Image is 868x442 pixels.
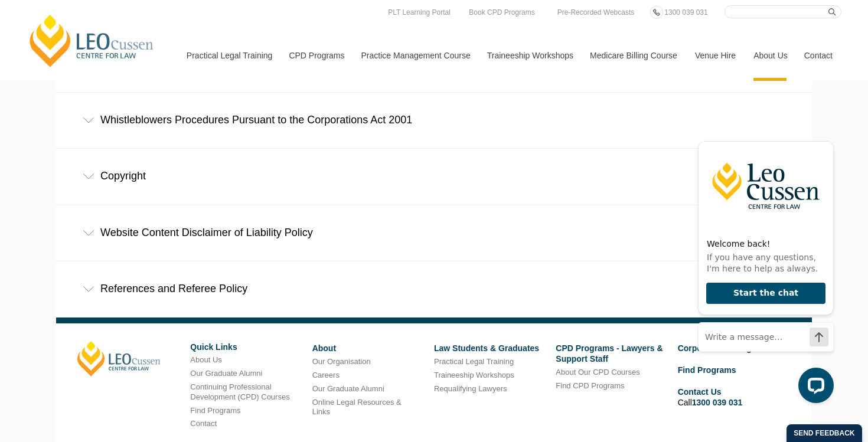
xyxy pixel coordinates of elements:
[581,30,686,81] a: Medicare Billing Course
[556,368,639,376] a: About Our CPD Courses
[190,343,303,352] h6: Quick Links
[56,205,812,260] div: Website Content Disclaimer of Liability Policy
[686,30,745,81] a: Venue Hire
[678,365,736,375] a: Find Programs
[353,30,478,81] a: Practice Management Course
[56,261,812,316] div: References and Referee Policy
[312,398,402,417] a: Online Legal Resources & Links
[312,384,384,393] a: Our Graduate Alumni
[466,6,537,19] a: Book CPD Programs
[434,371,514,379] a: Traineeship Workshops
[190,355,221,364] a: About Us
[678,343,787,353] a: Corporate Training Division
[678,385,791,410] li: Call
[56,149,812,204] div: Copyright
[190,406,240,415] a: Find Programs
[554,6,638,19] a: Pre-Recorded Webcasts
[661,6,710,19] a: 1300 039 031
[178,30,280,81] a: Practical Legal Training
[312,343,336,353] a: About
[434,357,514,366] a: Practical Legal Training
[312,357,371,366] a: Our Organisation
[77,341,161,376] a: [PERSON_NAME]
[434,384,507,393] a: Requalifying Lawyers
[478,30,581,81] a: Traineeship Workshops
[795,30,841,81] a: Contact
[434,343,539,353] a: Law Students & Graduates
[280,30,352,81] a: CPD Programs
[56,93,812,148] div: Whistleblowers Procedures Pursuant to the Corporations Act 2001
[556,381,624,390] a: Find CPD Programs
[312,371,340,379] a: Careers
[385,6,453,19] a: PLT Learning Portal
[190,369,262,378] a: Our Graduate Alumni
[664,8,707,17] span: 1300 039 031
[678,387,722,397] a: Contact Us
[688,119,838,412] iframe: LiveChat chat widget
[27,13,157,68] a: [PERSON_NAME] Centre for Law
[190,382,289,401] a: Continuing Professional Development (CPD) Courses
[190,419,217,428] a: Contact
[556,343,663,364] a: CPD Programs - Lawyers & Support Staff
[745,30,795,81] a: About Us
